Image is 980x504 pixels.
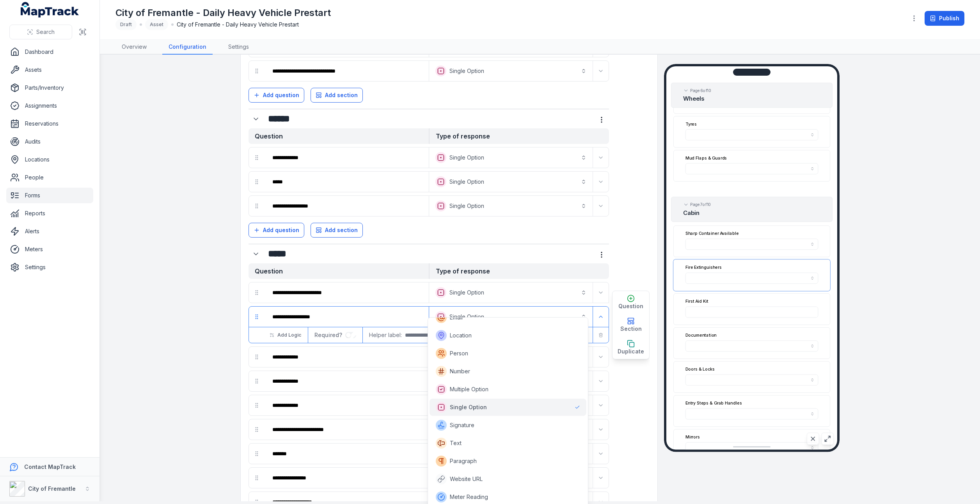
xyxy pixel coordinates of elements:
span: Location [450,332,472,339]
span: Text [450,439,462,447]
span: Website URL [450,475,483,483]
span: Signature [450,421,474,429]
span: Single Option [450,403,487,411]
span: Meter Reading [450,493,488,501]
span: Paragraph [450,457,477,465]
span: Email [450,314,463,321]
span: Number [450,367,470,375]
button: Single Option [431,308,591,325]
span: Person [450,350,468,357]
span: Multiple Option [450,385,488,393]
